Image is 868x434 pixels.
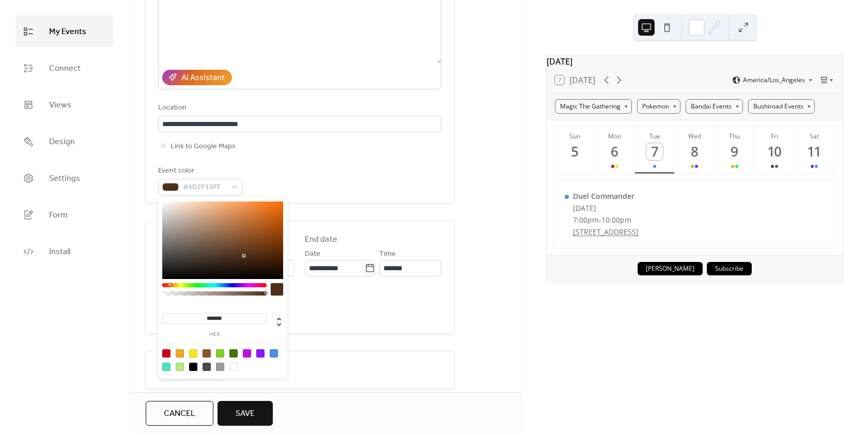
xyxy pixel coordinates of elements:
span: Settings [49,171,80,187]
button: Sat11 [795,127,834,174]
span: Cancel [164,408,195,420]
div: End date [305,234,337,246]
div: AI Assistant [181,72,225,84]
button: AI Assistant [162,70,232,85]
button: Mon6 [595,127,634,174]
div: #417505 [229,349,238,358]
span: #4D2F19FF [183,181,226,194]
div: Location [158,102,439,114]
div: #B8E986 [176,363,184,371]
div: #D0021B [162,349,171,358]
div: Mon [598,132,631,141]
div: #FFFFFF [229,363,238,371]
div: Event color [158,165,241,177]
a: [STREET_ADDRESS] [573,227,639,237]
div: #F5A623 [176,349,184,358]
div: #50E3C2 [162,363,171,371]
div: Sun [558,132,592,141]
a: Install [16,236,113,267]
span: Connect [49,60,81,76]
label: hex [162,332,267,337]
span: 7:00pm [573,215,599,225]
button: Wed8 [675,127,715,174]
div: 7 [646,143,663,160]
a: Settings [16,162,113,194]
button: Sun5 [555,127,595,174]
div: 8 [686,143,703,160]
div: #8B572A [203,349,211,358]
a: Form [16,199,113,230]
span: 10:00pm [601,215,631,225]
div: #000000 [189,363,197,371]
div: Duel Commander [573,191,639,201]
span: Time [379,248,396,260]
div: Sat [798,132,831,141]
div: Wed [678,132,711,141]
div: Tue [638,132,672,141]
div: 5 [566,143,583,160]
span: Install [49,244,70,260]
span: - [599,215,601,225]
span: Views [49,97,71,113]
div: 6 [607,143,624,160]
button: Save [218,401,273,426]
a: Connect [16,52,113,84]
div: Fri [757,132,791,141]
div: #9B9B9B [216,363,224,371]
button: Tue7 [635,127,675,174]
div: #7ED321 [216,349,224,358]
div: 10 [766,143,783,160]
div: Thu [718,132,751,141]
div: [DATE] [547,55,843,68]
span: Save [236,408,255,420]
div: #4A90E2 [270,349,278,358]
span: Form [49,207,68,223]
a: My Events [16,16,113,47]
button: Fri10 [754,127,794,174]
button: Thu9 [715,127,754,174]
a: Design [16,126,113,157]
div: 11 [806,143,823,160]
div: [DATE] [573,203,639,213]
span: Design [49,134,75,150]
div: #9013FE [256,349,265,358]
span: My Events [49,24,86,40]
button: Cancel [146,401,213,426]
a: Views [16,89,113,120]
div: #BD10E0 [243,349,251,358]
span: Link to Google Maps [171,141,236,153]
div: #4A4A4A [203,363,211,371]
button: [PERSON_NAME] [638,262,703,275]
span: America/Los_Angeles [743,77,805,83]
button: Subscribe [707,262,752,275]
div: 9 [726,143,743,160]
div: #F8E71C [189,349,197,358]
span: Date [305,248,320,260]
